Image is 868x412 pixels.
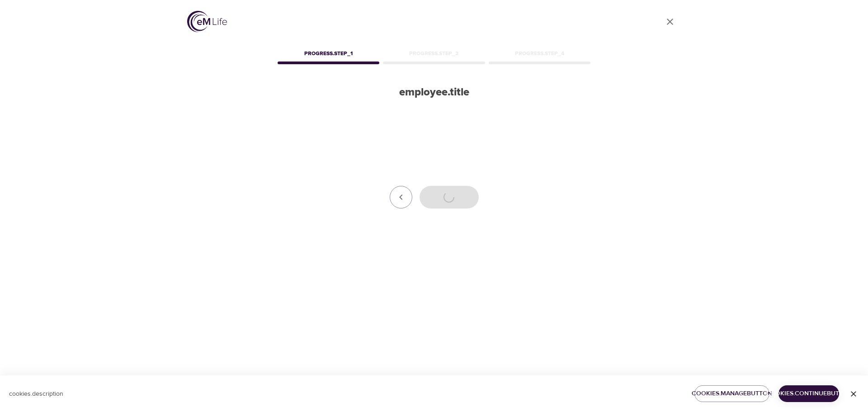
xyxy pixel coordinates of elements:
[659,11,681,33] a: close
[187,11,227,32] img: logo
[276,86,592,99] h2: employee.title
[694,385,769,402] button: cookies.manageButton
[778,385,839,402] button: cookies.continueButton
[702,388,762,399] span: cookies.manageButton
[786,388,832,399] span: cookies.continueButton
